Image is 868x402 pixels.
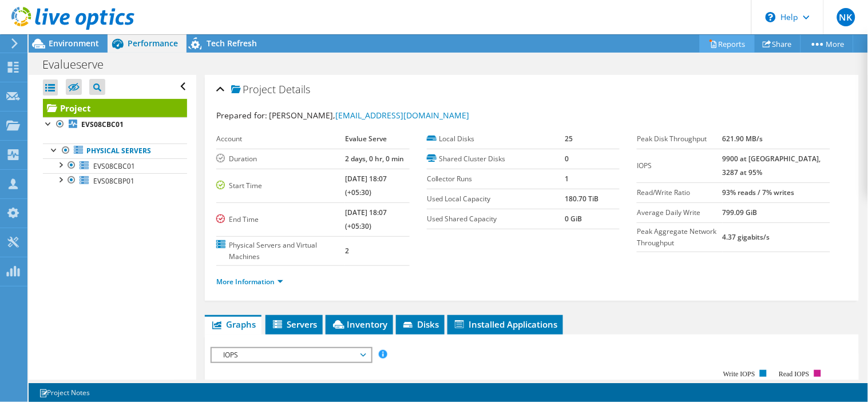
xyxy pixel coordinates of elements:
a: More [800,35,854,53]
b: 9900 at [GEOGRAPHIC_DATA], 3287 at 95% [723,154,821,177]
b: 0 GiB [565,214,582,224]
label: Used Local Capacity [427,193,565,205]
a: EVS08CBC01 [43,158,187,173]
span: IOPS [217,348,364,362]
a: Project [43,99,187,117]
span: Servers [271,319,317,330]
label: Read/Write Ratio [637,187,722,198]
span: Tech Refresh [207,38,257,49]
label: Shared Cluster Disks [427,153,565,165]
a: More Information [216,277,283,286]
b: 25 [565,134,573,144]
b: 180.70 TiB [565,194,599,204]
b: 2 [345,246,349,256]
span: Graphs [211,319,256,330]
b: 1 [565,174,569,184]
span: Disks [402,319,439,330]
text: Write IOPS [724,370,756,378]
a: EVS08CBP01 [43,173,187,188]
label: Collector Runs [427,173,565,185]
span: Project [231,84,276,95]
label: Duration [216,153,344,165]
b: 4.37 gigabits/s [723,232,770,242]
span: NK [837,8,855,26]
b: 621.90 MB/s [723,134,763,144]
b: 799.09 GiB [723,208,758,217]
b: 93% reads / 7% writes [723,188,795,197]
label: IOPS [637,160,722,172]
label: Account [216,133,344,145]
label: Average Daily Write [637,207,722,218]
label: Peak Disk Throughput [637,133,722,145]
text: Read IOPS [779,370,810,378]
b: 0 [565,154,569,164]
span: EVS08CBP01 [93,176,134,186]
span: Performance [128,38,178,49]
span: Environment [49,38,99,49]
a: EVS08CBC01 [43,117,187,132]
label: Local Disks [427,133,565,145]
span: EVS08CBC01 [93,161,135,171]
a: Physical Servers [43,144,187,158]
a: Project Notes [31,385,98,400]
b: [DATE] 18:07 (+05:30) [345,208,387,231]
span: Inventory [331,319,387,330]
a: Share [754,35,801,53]
b: [DATE] 18:07 (+05:30) [345,174,387,197]
a: Reports [700,35,755,53]
a: [EMAIL_ADDRESS][DOMAIN_NAME] [335,110,469,121]
b: 2 days, 0 hr, 0 min [345,154,404,164]
label: Start Time [216,180,344,192]
svg: \n [766,12,776,22]
h1: Evalueserve [37,58,121,71]
span: [PERSON_NAME], [269,110,469,121]
label: Used Shared Capacity [427,213,565,225]
label: End Time [216,214,344,225]
label: Peak Aggregate Network Throughput [637,226,722,249]
b: EVS08CBC01 [81,120,124,129]
span: Details [279,82,310,96]
label: Physical Servers and Virtual Machines [216,240,344,262]
label: Prepared for: [216,110,267,121]
span: Installed Applications [453,319,557,330]
b: Evalue Serve [345,134,387,144]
